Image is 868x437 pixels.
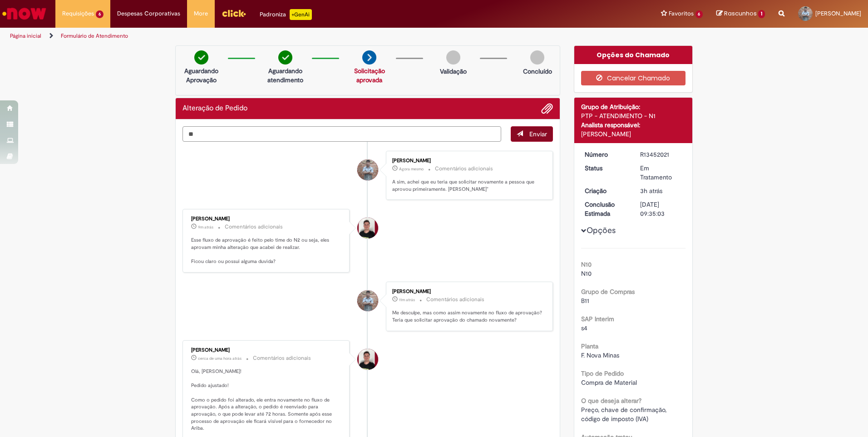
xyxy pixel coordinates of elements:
[530,50,544,65] img: img-circle-grey.png
[640,187,662,195] time: 27/08/2025 11:47:50
[182,104,247,113] h2: Alteração de Pedido Histórico de tíquete
[194,9,208,18] span: More
[640,200,682,218] div: [DATE] 09:35:03
[399,297,415,303] span: 11m atrás
[581,297,589,305] span: B11
[362,50,376,65] img: arrow-next.png
[581,324,587,332] span: s4
[392,289,543,294] div: [PERSON_NAME]
[263,66,307,84] p: Aguardando atendimento
[225,223,283,231] small: Comentários adicionais
[182,126,501,142] textarea: Digite sua mensagem aqui...
[440,67,467,76] p: Validação
[578,200,634,218] dt: Conclusão Estimada
[357,218,378,238] div: Matheus Henrique Drudi
[669,9,694,18] span: Favoritos
[10,32,41,40] a: Página inicial
[191,348,342,353] div: [PERSON_NAME]
[435,165,493,173] small: Comentários adicionais
[392,309,543,323] p: Me desculpe, mas como assim novamente no fluxo de aprovação? Teria que solicitar aprovação do cha...
[581,120,686,129] div: Analista responsável:
[61,32,128,40] a: Formulário de Atendimento
[96,10,104,18] span: 6
[716,10,765,18] a: Rascunhos
[198,224,213,230] span: 9m atrás
[222,6,246,20] img: click_logo_yellow_360x200.png
[581,269,592,278] span: N10
[581,260,592,268] b: N10
[581,71,686,85] button: Cancelar Chamado
[581,369,624,377] b: Tipo de Pedido
[253,354,311,362] small: Comentários adicionais
[695,10,703,18] span: 6
[640,164,682,182] div: Em Tratamento
[290,9,312,20] p: +GenAi
[574,46,693,64] div: Opções do Chamado
[179,66,223,84] p: Aguardando Aprovação
[581,342,598,350] b: Planta
[581,378,637,387] span: Compra de Material
[1,5,48,23] img: ServiceNow
[392,158,543,164] div: [PERSON_NAME]
[357,349,378,370] div: Matheus Henrique Drudi
[62,9,94,18] span: Requisições
[357,159,378,180] div: Victor Leandro Araujo Oliveira
[578,164,634,173] dt: Status
[191,216,342,222] div: [PERSON_NAME]
[581,129,686,139] div: [PERSON_NAME]
[758,10,765,18] span: 1
[260,9,312,20] div: Padroniza
[399,166,424,172] span: Agora mesmo
[354,67,385,84] a: Solicitação aprovada
[578,150,634,159] dt: Número
[278,50,292,65] img: check-circle-green.png
[117,9,180,18] span: Despesas Corporativas
[399,297,415,303] time: 27/08/2025 14:21:27
[198,356,242,361] span: cerca de uma hora atrás
[426,296,484,303] small: Comentários adicionais
[446,50,460,65] img: img-circle-grey.png
[581,351,619,359] span: F. Nova Minas
[541,103,553,114] button: Adicionar anexos
[198,224,213,230] time: 27/08/2025 14:23:20
[640,186,682,195] div: 27/08/2025 11:47:50
[581,397,641,405] b: O que deseja alterar?
[581,288,635,296] b: Grupo de Compras
[581,406,668,423] span: Preço, chave de confirmação, código de imposto (IVA)
[198,356,242,361] time: 27/08/2025 13:43:14
[523,67,552,76] p: Concluído
[529,130,547,138] span: Enviar
[581,315,614,323] b: SAP Interim
[511,126,553,142] button: Enviar
[194,50,208,65] img: check-circle-green.png
[578,186,634,195] dt: Criação
[724,9,757,18] span: Rascunhos
[640,187,662,195] span: 3h atrás
[357,290,378,311] div: Victor Leandro Araujo Oliveira
[581,111,686,120] div: PTP - ATENDIMENTO - N1
[191,237,342,265] p: Esse fluxo de aprovação é feito pelo time do N2 ou seja, eles aprovam minha alteração que acabei ...
[581,102,686,111] div: Grupo de Atribuição:
[392,179,543,193] p: A sim, achei que eu teria que solicitar novamente a pessoa que aprovou primeiramente. [PERSON_NAME]"
[7,28,572,45] ul: Trilhas de página
[640,150,682,159] div: R13452021
[815,10,861,17] span: [PERSON_NAME]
